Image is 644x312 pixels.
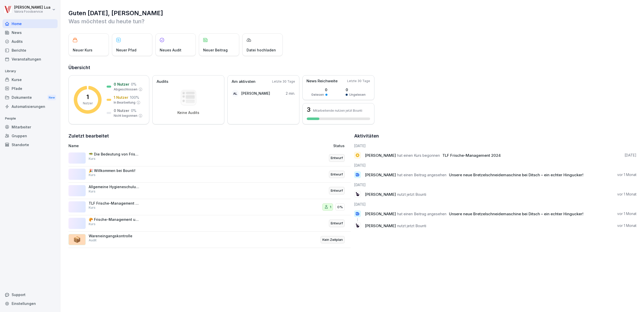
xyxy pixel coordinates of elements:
[365,211,396,216] span: [PERSON_NAME]
[68,143,249,148] p: Name
[354,202,636,207] h6: [DATE]
[617,172,636,177] p: vor 1 Monat
[3,67,58,75] p: Library
[114,87,137,92] p: Abgeschlossen
[331,172,343,177] p: Entwurf
[89,157,96,161] p: Kurs
[617,192,636,197] p: vor 1 Monat
[3,55,58,64] a: Veranstaltungen
[3,46,58,55] a: Berichte
[333,143,345,148] p: Status
[68,199,351,216] a: TLF Frische-Management 2024Kurs10%
[3,114,58,123] p: People
[116,47,136,53] p: Neuer Pfad
[286,91,295,96] p: 2 min.
[131,82,136,87] p: 0 %
[625,153,636,158] p: [DATE]
[89,238,97,243] p: Audit
[3,37,58,46] a: Audits
[241,91,270,96] p: [PERSON_NAME]
[160,47,181,53] p: Neues Audit
[3,28,58,37] a: News
[247,47,276,53] p: Datei hochladen
[3,93,58,102] a: DokumenteNew
[130,95,139,100] p: 100 %
[73,47,92,53] p: Neuer Kurs
[3,75,58,84] a: Kurse
[114,100,135,105] p: In Bearbeitung
[68,17,636,25] p: Was möchtest du heute tun?
[3,102,58,111] a: Automatisierungen
[89,152,139,157] p: 🥗 Die Bedeutung von Frische im Lebensmittelhandel
[114,108,129,113] p: 0 Nutzer
[14,10,51,13] p: Valora Foodservice
[3,299,58,308] a: Einstellungen
[68,132,351,140] h2: Zuletzt bearbeitet
[203,47,228,53] p: Neuer Beitrag
[313,109,362,112] p: Mitarbeitende nutzen jetzt Bounti
[397,153,440,158] span: hat einen Kurs begonnen
[311,92,324,97] p: Gelesen
[330,205,331,210] p: 1
[3,131,58,140] a: Gruppen
[114,82,129,87] p: 0 Nutzer
[89,234,139,238] p: Wareneingangskontrolle
[3,19,58,28] a: Home
[47,95,56,101] div: New
[114,113,137,118] p: Nicht begonnen
[89,222,96,226] p: Kurs
[365,172,396,177] span: [PERSON_NAME]
[306,78,338,84] p: News Reichweite
[73,235,81,244] p: 📦
[3,93,58,102] div: Dokumente
[131,108,136,113] p: 0 %
[86,94,89,100] p: 1
[354,163,636,168] h6: [DATE]
[68,150,351,166] a: 🥗 Die Bedeutung von Frische im LebensmittelhandelKursEntwurf
[68,64,636,71] h2: Übersicht
[365,192,396,197] span: [PERSON_NAME]
[3,140,58,149] div: Standorte
[617,223,636,228] p: vor 1 Monat
[89,168,139,173] p: 🎉 Willkommen bei Bounti!
[272,79,295,84] p: Letzte 30 Tage
[449,211,583,216] span: Unsere neue Bretzelschneidemaschine bei Ditsch – ein echter Hingucker!
[442,153,501,158] span: TLF Frische-Management 2024
[354,182,636,187] h6: [DATE]
[365,153,396,158] span: [PERSON_NAME]
[397,211,446,216] span: hat einen Beitrag angesehen
[3,123,58,131] a: Mitarbeiter
[68,215,351,232] a: 🥐 Frische-Management und Qualitätsstandards bei BackWERKKursEntwurf
[449,172,583,177] span: Unsere neue Bretzelschneidemaschine bei Ditsch – ein echter Hingucker!
[83,101,93,106] p: Nutzer
[617,211,636,216] p: vor 1 Monat
[177,110,199,115] p: Keine Audits
[68,166,351,183] a: 🎉 Willkommen bei Bounti!KursEntwurf
[14,5,51,10] p: [PERSON_NAME] Lua
[89,173,96,177] p: Kurs
[331,221,343,226] p: Entwurf
[311,87,327,92] p: 0
[232,90,239,97] div: AL
[337,205,343,210] p: 0%
[68,183,351,199] a: Allgemeine Hygieneschulung (nach LHMV §4)KursEntwurf
[3,84,58,93] div: Pfade
[232,79,255,85] p: Am aktivsten
[68,232,351,248] a: 📦WareneingangskontrolleAuditKein Zeitplan
[346,87,366,92] p: 0
[397,192,426,197] span: nutzt jetzt Bounti
[307,107,311,113] h3: 3
[349,92,366,97] p: Ungelesen
[89,189,96,194] p: Kurs
[354,132,379,140] h2: Aktivitäten
[354,143,636,148] h6: [DATE]
[331,188,343,193] p: Entwurf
